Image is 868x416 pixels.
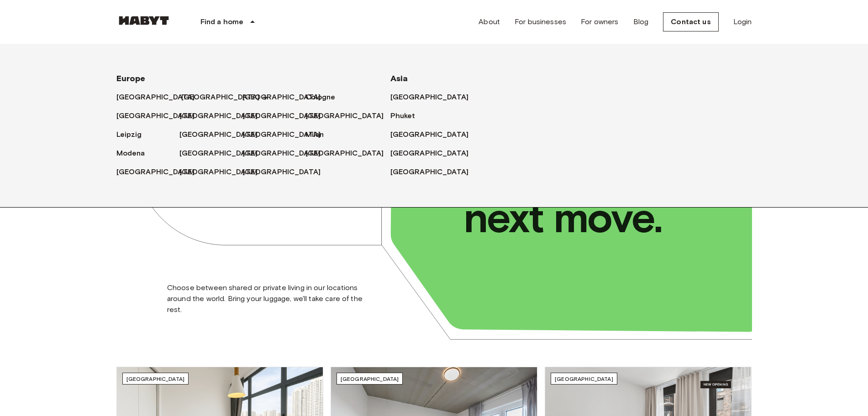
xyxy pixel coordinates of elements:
[581,17,619,26] font: For owners
[390,149,469,157] font: [GEOGRAPHIC_DATA]
[390,166,478,178] a: [GEOGRAPHIC_DATA]
[179,149,258,157] font: [GEOGRAPHIC_DATA]
[181,92,269,103] a: [GEOGRAPHIC_DATA]
[242,111,321,120] font: [GEOGRAPHIC_DATA]
[116,149,145,157] font: Modena
[515,17,566,26] font: For businesses
[733,16,752,27] a: Login
[116,111,195,120] font: [GEOGRAPHIC_DATA]
[390,73,408,83] font: Asia
[242,149,321,157] font: [GEOGRAPHIC_DATA]
[179,148,267,159] a: [GEOGRAPHIC_DATA]
[116,167,195,176] font: [GEOGRAPHIC_DATA]
[390,111,416,120] font: Phuket
[242,110,330,122] a: [GEOGRAPHIC_DATA]
[390,92,478,103] a: [GEOGRAPHIC_DATA]
[305,130,324,139] font: Milan
[242,148,330,159] a: [GEOGRAPHIC_DATA]
[116,93,195,101] font: [GEOGRAPHIC_DATA]
[305,129,333,140] a: Milan
[179,111,258,120] font: [GEOGRAPHIC_DATA]
[390,167,469,176] font: [GEOGRAPHIC_DATA]
[305,148,393,159] a: [GEOGRAPHIC_DATA]
[555,375,613,382] font: [GEOGRAPHIC_DATA]
[116,129,151,140] a: Leipzig
[305,92,345,103] a: Cologne
[179,166,267,178] a: [GEOGRAPHIC_DATA]
[126,375,185,382] font: [GEOGRAPHIC_DATA]
[305,110,393,122] a: [GEOGRAPHIC_DATA]
[390,129,478,140] a: [GEOGRAPHIC_DATA]
[179,130,258,139] font: [GEOGRAPHIC_DATA]
[479,17,500,26] font: About
[242,129,330,140] a: [GEOGRAPHIC_DATA]
[167,283,363,314] font: Choose between shared or private living in our locations around the world. Bring your luggage, we...
[116,130,142,139] font: Leipzig
[733,17,752,26] font: Login
[390,93,469,101] font: [GEOGRAPHIC_DATA]
[390,110,425,122] a: Phuket
[242,130,321,139] font: [GEOGRAPHIC_DATA]
[116,16,171,25] img: Habyt
[242,166,330,178] a: [GEOGRAPHIC_DATA]
[479,16,500,27] a: About
[116,73,146,83] font: Europe
[116,148,154,159] a: Modena
[116,166,204,178] a: [GEOGRAPHIC_DATA]
[671,17,711,26] font: Contact us
[633,16,649,27] a: Blog
[390,148,478,159] a: [GEOGRAPHIC_DATA]
[116,110,204,122] a: [GEOGRAPHIC_DATA]
[181,93,260,101] font: [GEOGRAPHIC_DATA]
[305,111,384,120] font: [GEOGRAPHIC_DATA]
[305,93,336,101] font: Cologne
[663,12,719,31] a: Contact us
[463,139,688,243] font: Unlock your next move.
[179,129,267,140] a: [GEOGRAPHIC_DATA]
[242,93,321,101] font: [GEOGRAPHIC_DATA]
[515,16,566,27] a: For businesses
[242,167,321,176] font: [GEOGRAPHIC_DATA]
[390,130,469,139] font: [GEOGRAPHIC_DATA]
[179,167,258,176] font: [GEOGRAPHIC_DATA]
[581,16,619,27] a: For owners
[633,17,649,26] font: Blog
[179,110,267,122] a: [GEOGRAPHIC_DATA]
[341,375,399,382] font: [GEOGRAPHIC_DATA]
[242,92,330,103] a: [GEOGRAPHIC_DATA]
[305,149,384,157] font: [GEOGRAPHIC_DATA]
[200,17,244,26] font: Find a home
[116,92,204,103] a: [GEOGRAPHIC_DATA]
